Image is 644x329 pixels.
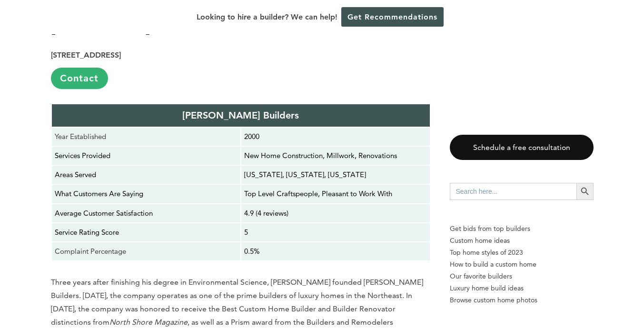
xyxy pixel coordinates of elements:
[450,282,594,294] a: Luxury home build ideas
[244,245,427,258] p: 0.5%
[244,207,427,219] p: 4.9 (4 reviews)
[450,235,594,247] a: Custom home ideas
[461,260,633,318] iframe: Drift Widget Chat Controller
[450,135,594,160] a: Schedule a free consultation
[55,245,238,258] p: Complaint Percentage
[450,294,594,306] a: Browse custom home photos
[450,223,594,235] p: Get bids from top builders
[51,68,108,89] a: Contact
[55,188,238,200] p: What Customers Are Saying
[244,169,427,181] p: [US_STATE], [US_STATE], [US_STATE]
[244,188,427,200] p: Top Level Craftspeople, Pleasant to Work With
[450,270,594,282] a: Our favorite builders
[182,110,299,121] strong: [PERSON_NAME] Builders
[109,318,188,327] em: North Shore Magazine
[244,150,427,162] p: New Home Construction, Millwork, Renovations
[51,20,197,36] strong: [PERSON_NAME] Builders
[244,226,427,239] p: 5
[55,130,238,143] p: Year Established
[55,169,238,181] p: Areas Served
[244,130,427,143] p: 2000
[580,186,590,197] svg: Search
[341,7,444,27] a: Get Recommendations
[450,247,594,259] a: Top home styles of 2023
[450,259,594,270] a: How to build a custom home
[55,207,238,219] p: Average Customer Satisfaction
[55,150,238,162] p: Services Provided
[51,50,121,60] strong: [STREET_ADDRESS]
[55,226,238,239] p: Service Rating Score
[450,183,576,200] input: Search here...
